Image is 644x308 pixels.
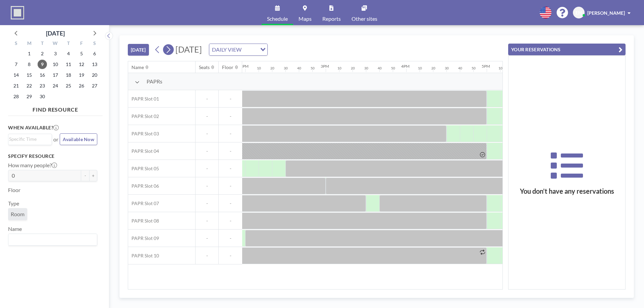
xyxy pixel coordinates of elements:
[77,81,86,90] span: Friday, September 26, 2025
[64,49,73,58] span: Thursday, September 4, 2025
[401,64,410,69] div: 4PM
[196,166,218,172] span: -
[351,66,355,70] div: 20
[322,16,341,21] span: Reports
[128,96,159,102] span: PAPR Slot 01
[62,40,75,48] div: T
[81,170,89,181] button: -
[128,148,159,154] span: PAPR Slot 04
[38,92,47,101] span: Tuesday, September 30, 2025
[482,64,490,69] div: 5PM
[90,81,99,90] span: Saturday, September 27, 2025
[38,49,47,58] span: Tuesday, September 2, 2025
[128,183,159,189] span: PAPR Slot 06
[209,44,267,55] div: Search for option
[364,66,368,70] div: 30
[64,70,73,80] span: Thursday, September 18, 2025
[219,113,242,119] span: -
[196,200,218,206] span: -
[219,218,242,224] span: -
[352,16,377,21] span: Other sites
[128,113,159,119] span: PAPR Slot 02
[270,66,274,70] div: 20
[587,10,625,16] span: [PERSON_NAME]
[311,66,315,70] div: 50
[219,148,242,154] span: -
[8,226,22,232] label: Name
[51,81,60,90] span: Wednesday, September 24, 2025
[10,40,23,48] div: S
[51,60,60,69] span: Wednesday, September 10, 2025
[11,6,24,19] img: organization-logo
[240,64,249,69] div: 2PM
[196,253,218,259] span: -
[60,133,97,145] button: Available Now
[219,166,242,172] span: -
[472,66,476,70] div: 50
[299,16,312,21] span: Maps
[24,92,34,101] span: Monday, September 29, 2025
[458,66,462,70] div: 40
[219,183,242,189] span: -
[11,81,21,90] span: Sunday, September 21, 2025
[9,135,48,143] input: Search for option
[38,60,47,69] span: Tuesday, September 9, 2025
[196,235,218,241] span: -
[297,66,301,70] div: 40
[128,235,159,241] span: PAPR Slot 09
[576,10,582,16] span: EH
[24,60,34,69] span: Monday, September 8, 2025
[257,66,261,70] div: 10
[196,183,218,189] span: -
[8,234,97,245] div: Search for option
[131,64,144,70] div: Name
[431,66,435,70] div: 20
[508,44,626,55] button: YOUR RESERVATIONS
[128,131,159,137] span: PAPR Slot 03
[8,162,57,169] label: How many people?
[90,60,99,69] span: Saturday, September 13, 2025
[8,200,19,207] label: Type
[53,136,58,143] span: or
[128,166,159,172] span: PAPR Slot 05
[175,44,202,54] span: [DATE]
[23,40,36,48] div: M
[24,49,34,58] span: Monday, September 1, 2025
[128,253,159,259] span: PAPR Slot 10
[196,113,218,119] span: -
[8,187,20,193] label: Floor
[8,104,103,113] h4: FIND RESOURCE
[51,70,60,80] span: Wednesday, September 17, 2025
[128,218,159,224] span: PAPR Slot 08
[196,218,218,224] span: -
[128,200,159,206] span: PAPR Slot 07
[63,136,94,142] span: Available Now
[219,131,242,137] span: -
[24,70,34,80] span: Monday, September 15, 2025
[219,253,242,259] span: -
[8,153,97,159] h3: Specify resource
[77,70,86,80] span: Friday, September 19, 2025
[196,131,218,137] span: -
[77,60,86,69] span: Friday, September 12, 2025
[219,200,242,206] span: -
[36,40,49,48] div: T
[337,66,341,70] div: 10
[8,134,52,144] div: Search for option
[75,40,88,48] div: F
[321,64,329,69] div: 3PM
[46,28,65,38] div: [DATE]
[219,235,242,241] span: -
[51,49,60,58] span: Wednesday, September 3, 2025
[128,44,149,56] button: [DATE]
[90,49,99,58] span: Saturday, September 6, 2025
[196,96,218,102] span: -
[11,92,21,101] span: Sunday, September 28, 2025
[391,66,395,70] div: 50
[89,170,97,181] button: +
[64,60,73,69] span: Thursday, September 11, 2025
[267,16,288,21] span: Schedule
[222,64,233,70] div: Floor
[196,148,218,154] span: -
[445,66,449,70] div: 30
